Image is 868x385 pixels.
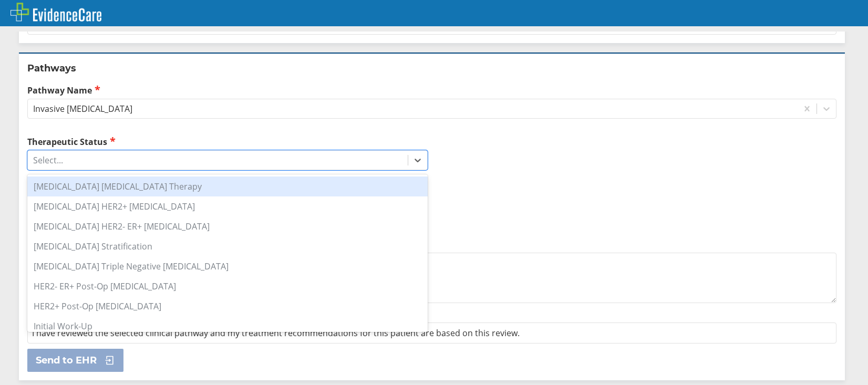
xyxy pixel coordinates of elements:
label: Pathway Name [27,84,836,96]
h2: Pathways [27,62,836,75]
div: [MEDICAL_DATA] [MEDICAL_DATA] Therapy [27,176,428,196]
div: [MEDICAL_DATA] HER2+ [MEDICAL_DATA] [27,196,428,216]
span: Send to EHR [36,354,97,367]
div: Initial Work-Up [27,316,428,336]
div: Select... [33,154,63,166]
div: Invasive [MEDICAL_DATA] [33,103,132,115]
div: [MEDICAL_DATA] Triple Negative [MEDICAL_DATA] [27,256,428,276]
div: HER2+ Post-Op [MEDICAL_DATA] [27,296,428,316]
div: HER2- ER+ Post-Op [MEDICAL_DATA] [27,276,428,296]
div: [MEDICAL_DATA] HER2- ER+ [MEDICAL_DATA] [27,216,428,236]
label: Additional Details [27,238,836,250]
button: Send to EHR [27,349,123,372]
img: EvidenceCare [11,3,101,22]
label: Therapeutic Status [27,136,428,148]
span: I have reviewed the selected clinical pathway and my treatment recommendations for this patient a... [32,327,520,339]
div: [MEDICAL_DATA] Stratification [27,236,428,256]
